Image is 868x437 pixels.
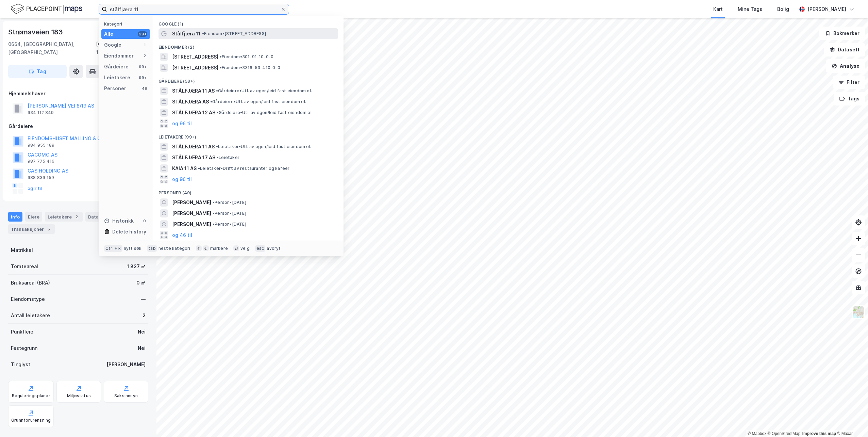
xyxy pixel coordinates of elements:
[807,5,846,13] div: [PERSON_NAME]
[8,224,55,234] div: Transaksjoner
[210,246,228,251] div: markere
[106,360,146,369] div: [PERSON_NAME]
[172,164,197,173] span: KAIA 11 AS
[172,64,218,72] span: [STREET_ADDRESS]
[142,218,147,224] div: 0
[172,30,201,38] span: Stålfjæra 11
[142,42,147,48] div: 1
[220,54,273,60] span: Eiendom • 301-91-10-0-0
[213,211,246,216] span: Person • [DATE]
[777,5,789,13] div: Bolig
[834,92,865,106] button: Tags
[217,110,219,115] span: •
[28,110,54,115] div: 934 112 849
[73,213,80,220] div: 2
[202,31,204,36] span: •
[172,231,192,239] button: og 46 til
[216,88,218,93] span: •
[172,53,218,61] span: [STREET_ADDRESS]
[213,211,215,216] span: •
[11,328,33,336] div: Punktleie
[255,245,266,252] div: esc
[8,65,67,78] button: Tag
[25,212,42,222] div: Eiere
[12,393,50,399] div: Reguleringsplaner
[198,166,200,171] span: •
[172,209,211,217] span: [PERSON_NAME]
[104,52,134,60] div: Eiendommer
[127,262,146,271] div: 1 827 ㎡
[104,217,134,225] div: Historikk
[802,431,836,436] a: Improve this map
[11,311,50,320] div: Antall leietakere
[172,153,215,162] span: STÅLFJÆRA 17 AS
[153,129,344,141] div: Leietakere (99+)
[11,3,82,15] img: logo.f888ab2527a4732fd821a326f86c7f29.svg
[138,64,147,69] div: 99+
[216,144,218,149] span: •
[96,40,149,56] div: [GEOGRAPHIC_DATA], 139/69
[138,344,146,352] div: Nei
[210,99,306,104] span: Gårdeiere • Utl. av egen/leid fast eiendom el.
[713,5,723,13] div: Kart
[172,175,192,183] button: og 96 til
[834,404,868,437] iframe: Chat Widget
[138,75,147,80] div: 99+
[28,175,54,180] div: 988 839 159
[220,65,280,70] span: Eiendom • 3316-53-410-0-0
[104,21,150,27] div: Kategori
[738,5,762,13] div: Mine Tags
[104,63,129,71] div: Gårdeiere
[104,74,130,82] div: Leietakere
[8,212,22,222] div: Info
[833,76,865,89] button: Filter
[748,431,766,436] a: Mapbox
[220,65,222,70] span: •
[158,246,190,251] div: neste kategori
[153,16,344,28] div: Google (1)
[107,4,281,14] input: Søk på adresse, matrikkel, gårdeiere, leietakere eller personer
[124,246,142,251] div: nytt søk
[213,200,215,205] span: •
[11,246,33,254] div: Matrikkel
[11,262,38,271] div: Tomteareal
[8,27,64,37] div: Strømsveien 183
[9,90,148,98] div: Hjemmelshaver
[28,159,54,164] div: 987 775 416
[141,295,146,303] div: —
[104,30,113,38] div: Alle
[834,404,868,437] div: Kontrollprogram for chat
[11,344,37,352] div: Festegrunn
[11,418,51,423] div: Grunnforurensning
[153,185,344,197] div: Personer (49)
[114,393,138,399] div: Saksinnsyn
[172,198,211,207] span: [PERSON_NAME]
[28,143,54,148] div: 984 955 189
[819,27,865,40] button: Bokmerker
[216,144,311,149] span: Leietaker • Utl. av egen/leid fast eiendom el.
[112,228,146,236] div: Delete history
[153,73,344,85] div: Gårdeiere (99+)
[172,98,209,106] span: STÅLFJÆRA AS
[153,39,344,51] div: Eiendommer (2)
[220,54,222,59] span: •
[240,246,250,251] div: velg
[67,393,91,399] div: Miljøstatus
[198,166,289,171] span: Leietaker • Drift av restauranter og kafeer
[8,40,96,56] div: 0664, [GEOGRAPHIC_DATA], [GEOGRAPHIC_DATA]
[143,311,146,320] div: 2
[142,53,147,59] div: 2
[45,212,83,222] div: Leietakere
[217,155,219,160] span: •
[267,246,281,251] div: avbryt
[213,222,246,227] span: Person • [DATE]
[147,245,157,252] div: tab
[104,84,126,93] div: Personer
[824,43,865,56] button: Datasett
[768,431,801,436] a: OpenStreetMap
[172,109,215,117] span: STÅLFJÆRA 12 AS
[11,279,50,287] div: Bruksareal (BRA)
[826,59,865,73] button: Analyse
[172,119,192,128] button: og 96 til
[45,226,52,232] div: 5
